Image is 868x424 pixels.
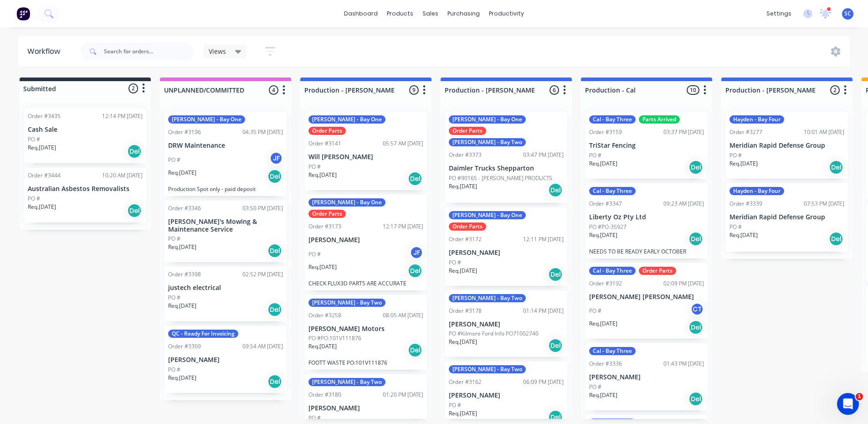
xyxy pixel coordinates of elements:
div: [PERSON_NAME] - Bay Two [308,378,385,386]
div: Del [548,338,563,353]
div: 06:09 PM [DATE] [523,378,564,386]
p: [PERSON_NAME] [308,236,423,244]
div: Hayden - Bay Four [729,187,784,195]
p: Req. [DATE] [729,231,758,239]
p: TriStar Fencing [589,142,704,150]
div: [PERSON_NAME] - Bay One [168,115,245,124]
p: PO # [589,151,601,160]
div: [PERSON_NAME] - Bay One [308,198,385,207]
div: sales [418,7,443,21]
div: Order Parts [639,267,676,275]
div: Order #3258 [308,311,341,320]
p: Req. [DATE] [589,231,617,239]
div: Order #3178 [449,307,482,315]
p: Req. [DATE] [308,342,337,351]
p: Req. [DATE] [308,171,337,179]
p: [PERSON_NAME] [308,404,423,412]
p: [PERSON_NAME] [449,321,564,328]
p: PO # [168,294,180,302]
input: Search for orders... [104,42,194,61]
div: [PERSON_NAME] - Bay Two [308,299,385,307]
div: Order #3173 [308,222,341,231]
div: Hayden - Bay FourOrder #327710:01 AM [DATE]Meridian Rapid Defense GroupPO #Req.[DATE]Del [726,112,848,179]
div: Cal - Bay ThreeOrder #334709:23 AM [DATE]Liberty Oz Pty LtdPO #PO-35927Req.[DATE]DelNEEDS TO BE R... [586,183,708,259]
p: PO # [449,401,461,409]
div: products [382,7,418,21]
div: [PERSON_NAME] - Bay TwoOrder #325808:05 AM [DATE][PERSON_NAME] MotorsPO #PO:101V111876Req.[DATE]D... [305,295,427,370]
p: PO # [308,250,321,259]
p: PO # [28,135,40,144]
iframe: Intercom live chat [837,393,859,415]
div: [PERSON_NAME] - Bay OneOrder PartsOrder #317312:17 PM [DATE][PERSON_NAME]PO #JFReq.[DATE]DelCHECK... [305,195,427,290]
p: [PERSON_NAME]'s Mowing & Maintenance Service [168,218,283,233]
div: Order #3339 [729,200,762,208]
p: Req. [DATE] [449,409,477,418]
div: productivity [484,7,529,21]
p: Meridian Rapid Defense Group [729,142,844,150]
p: PO #PO-35927 [589,223,627,231]
div: 08:05 AM [DATE] [383,311,423,320]
p: Req. [DATE] [589,391,617,399]
div: Order #3444 [28,171,61,180]
div: [PERSON_NAME] - Bay Two [449,365,526,373]
div: Order #339802:52 PM [DATE]justech electricalPO #Req.[DATE]Del [164,267,287,321]
p: Daimler Trucks Shepparton [449,165,564,172]
p: Australian Asbestos Removalists [28,185,143,193]
div: 03:47 PM [DATE] [523,151,564,159]
div: Parts Arrived [639,115,680,124]
div: 12:17 PM [DATE] [383,222,423,231]
div: Del [548,183,563,197]
div: Order #3180 [308,391,341,399]
div: 02:52 PM [DATE] [242,270,283,279]
div: Del [829,160,843,175]
div: Order Parts [308,127,346,135]
div: 09:54 AM [DATE] [242,342,283,351]
div: JF [269,151,283,165]
a: dashboard [339,7,382,21]
div: Order #3309 [168,342,201,351]
p: PO # [28,195,40,203]
span: Views [209,47,226,56]
div: Cal - Bay ThreeOrder #333601:43 PM [DATE][PERSON_NAME]PO #Req.[DATE]Del [586,343,708,410]
div: Del [267,169,282,184]
div: [PERSON_NAME] - Bay Two [449,294,526,302]
p: Req. [DATE] [449,267,477,275]
div: Order #3162 [449,378,482,386]
div: Order #3172 [449,235,482,243]
p: PO #90165 - [PERSON_NAME] PRODUCTS [449,174,552,182]
div: 04:35 PM [DATE] [242,128,283,136]
p: Cash Sale [28,126,143,134]
div: [PERSON_NAME] - Bay One [449,211,526,219]
span: 1 [856,393,863,400]
div: 09:23 AM [DATE] [663,200,704,208]
div: Cal - Bay Three [589,347,636,355]
p: Will [PERSON_NAME] [308,153,423,161]
p: Production Spot only - paid deposit [168,186,283,192]
div: Del [829,232,843,246]
div: 05:57 AM [DATE] [383,140,423,148]
div: 12:14 PM [DATE] [102,112,143,120]
p: Req. [DATE] [168,374,196,382]
div: Order Parts [308,210,346,218]
div: Cal - Bay ThreeParts ArrivedOrder #315903:37 PM [DATE]TriStar FencingPO #Req.[DATE]Del [586,112,708,179]
div: Del [267,243,282,258]
div: [PERSON_NAME] - Bay Two [449,138,526,146]
p: [PERSON_NAME] [168,356,283,364]
p: PO # [168,366,180,374]
div: purchasing [443,7,484,21]
p: CHECK FLUX3D PARTS ARE ACCURATE [308,280,423,287]
p: Req. [DATE] [589,160,617,168]
div: 01:20 PM [DATE] [383,391,423,399]
div: Order Parts [449,127,486,135]
p: PO # [449,259,461,267]
p: FOOTT WASTE PO:101V111876 [308,359,423,366]
div: Order #343512:14 PM [DATE]Cash SalePO #Req.[DATE]Del [24,109,146,163]
div: Del [688,160,703,175]
div: QC - Ready For Invoicing [168,330,238,338]
img: Factory [16,7,30,21]
div: CT [690,302,704,316]
div: Cal - Bay Three [589,187,636,195]
div: Del [688,320,703,335]
p: PO # [729,223,742,231]
p: PO # [308,163,321,171]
